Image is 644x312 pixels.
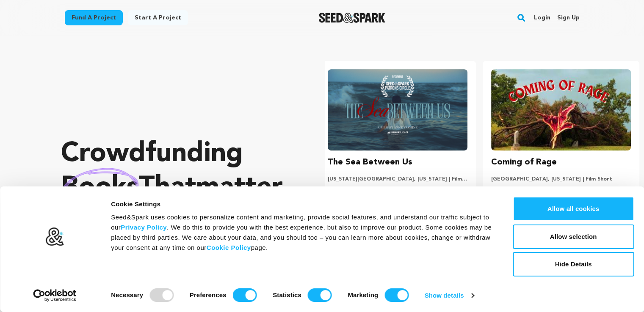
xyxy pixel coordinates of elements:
a: Login [533,11,550,25]
a: Sign up [557,11,579,25]
p: [US_STATE][GEOGRAPHIC_DATA], [US_STATE] | Film Short [328,176,467,183]
img: Coming of Rage image [491,69,631,151]
img: hand sketched image [61,168,139,208]
img: logo [45,227,64,246]
img: The Sea Between Us image [328,69,467,151]
p: Drama, Family [328,186,467,193]
a: Usercentrics Cookiebot - opens in a new window [18,289,92,302]
div: Cookie Settings [111,199,494,209]
strong: Marketing [348,291,378,298]
button: Hide Details [513,252,634,276]
strong: Preferences [190,291,227,298]
p: [GEOGRAPHIC_DATA], [US_STATE] | Film Short [491,176,631,183]
strong: Necessary [111,291,143,298]
div: Seed&Spark uses cookies to personalize content and marketing, provide social features, and unders... [111,212,494,253]
button: Allow all cookies [513,197,634,221]
p: Crowdfunding that . [61,137,291,205]
button: Allow selection [513,224,634,249]
span: matter [196,175,280,202]
a: Fund a project [65,10,123,25]
strong: Statistics [273,291,301,298]
a: Start a project [128,10,188,25]
a: Show details [425,289,474,302]
h3: Coming of Rage [491,156,557,169]
h3: The Sea Between Us [328,156,412,169]
p: Horror, Nature [491,186,631,193]
a: Privacy Policy [121,224,167,231]
img: Seed&Spark Logo Dark Mode [319,13,385,23]
a: Cookie Policy [207,244,251,251]
a: Seed&Spark Homepage [319,13,385,23]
